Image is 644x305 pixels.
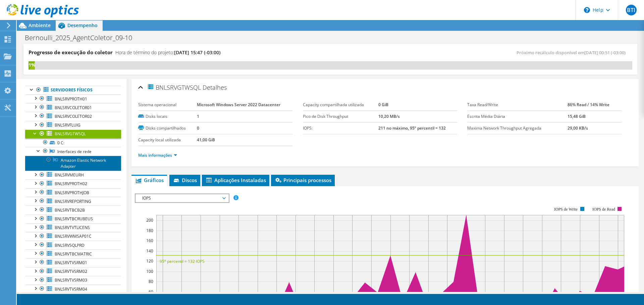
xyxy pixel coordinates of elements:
[592,207,615,212] text: IOPS de Read
[25,86,121,94] a: Servidores físicos
[205,177,266,183] span: Aplicações Instaladas
[138,137,197,143] label: Capacity local utilizada
[55,216,93,222] span: BNLSRVTBCRUBEUS
[25,188,121,197] a: BNLSRVPROTHJOB
[303,125,378,132] label: IOPS:
[568,102,609,107] b: 86% Read / 14% Write
[25,138,121,147] a: 0 C:
[173,177,197,183] span: Discos
[303,101,378,108] label: Capacity compartilhada utilizada
[55,190,89,196] span: BNLSRVPROTHJOB
[55,199,91,204] span: BNLSRVREPORTING
[29,61,35,69] div: 1%
[25,171,121,179] a: BNLSRVMEURH
[55,207,85,213] span: BNLSRVTBCB2B
[146,248,153,254] text: 140
[55,131,86,137] span: BNLSRVGTWSQL
[25,179,121,188] a: BNLSRVPROTH02
[55,233,92,239] span: BNLSRVWMSAP01C
[197,113,199,119] b: 1
[55,286,87,292] span: BNLSRVTVSRM04
[138,101,197,108] label: Sistema operacional
[568,113,586,119] b: 15,48 GiB
[25,276,121,285] a: BNLSRVTVSRM03
[146,217,153,223] text: 200
[25,94,121,103] a: BNLSRVPROTH01
[55,277,87,283] span: BNLSRVTVSRM03
[22,34,143,42] h1: Bernoulli_2025_AgentColetor_09-10
[138,113,197,120] label: Disks locais
[146,258,153,264] text: 120
[25,215,121,223] a: BNLSRVTBCRUBEUS
[55,96,87,102] span: BNLSRVPROTH01
[197,137,215,143] b: 41,00 GiB
[55,105,92,110] span: BNLSRVCOLETOR01
[25,147,121,156] a: Interfaces de rede
[55,269,87,274] span: BNLSRVTVSRM02
[149,289,153,295] text: 60
[25,197,121,206] a: BNLSRVREPORTING
[517,50,629,56] span: Próximo recálculo disponível em
[160,258,205,264] text: 95° percentil = 132 IOPS
[467,125,568,132] label: Maxima Network Throughput Agregada
[25,112,121,121] a: BNLSRVCOLETOR02
[25,241,121,249] a: BNLSRVSQLPRD
[55,225,90,230] span: BNLSRVTVTLICENS
[25,232,121,241] a: BNLSRVWMSAP01C
[25,223,121,232] a: BNLSRVTVTLICENS
[115,49,220,56] h4: Hora de término do projeto:
[25,103,121,112] a: BNLSRVCOLETOR01
[378,102,388,107] b: 0 GiB
[626,5,637,15] span: BTI
[467,113,568,120] label: Escrita Média Diária
[55,181,87,186] span: BNLSRVPROTH02
[55,260,87,265] span: BNLSRVTVSRM01
[378,113,400,119] b: 10,20 MB/s
[274,177,331,183] span: Principais processos
[197,125,199,131] b: 0
[25,206,121,214] a: BNLSRVTBCB2B
[203,83,227,91] span: Detalhes
[55,122,80,128] span: BNLSRVFLUIG
[25,130,121,138] a: BNLSRVGTWSQL
[554,207,578,212] text: IOPS de Write
[25,267,121,276] a: BNLSRVTVSRM02
[139,194,225,202] span: IOPS
[303,113,378,120] label: Pico de Disk Throughput
[25,156,121,170] a: Amazon Elastic Network Adapter
[467,101,568,108] label: Taxa Read/Write
[55,251,92,257] span: BNLSRVTBCMATRIC
[135,177,164,183] span: Gráficos
[138,152,177,158] a: Mais informações
[55,172,84,178] span: BNLSRVMEURH
[584,50,626,56] span: [DATE] 00:51 (-03:00)
[378,125,446,131] b: 211 no máximo, 95º percentil = 132
[146,269,153,274] text: 100
[174,49,220,56] span: [DATE] 15:47 (-03:00)
[149,279,153,284] text: 80
[197,102,280,107] b: Microsoft Windows Server 2022 Datacenter
[55,113,92,119] span: BNLSRVCOLETOR02
[584,7,590,13] svg: \n
[147,83,201,91] span: BNLSRVGTWSQL
[29,22,51,28] span: Ambiente
[55,242,85,248] span: BNLSRVSQLPRD
[146,238,153,243] text: 160
[146,228,153,233] text: 180
[25,121,121,130] a: BNLSRVFLUIG
[67,22,98,28] span: Desempenho
[25,258,121,267] a: BNLSRVTVSRM01
[568,125,588,131] b: 29,00 KB/s
[25,249,121,258] a: BNLSRVTBCMATRIC
[138,125,197,132] label: Disks compartilhados
[25,285,121,293] a: BNLSRVTVSRM04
